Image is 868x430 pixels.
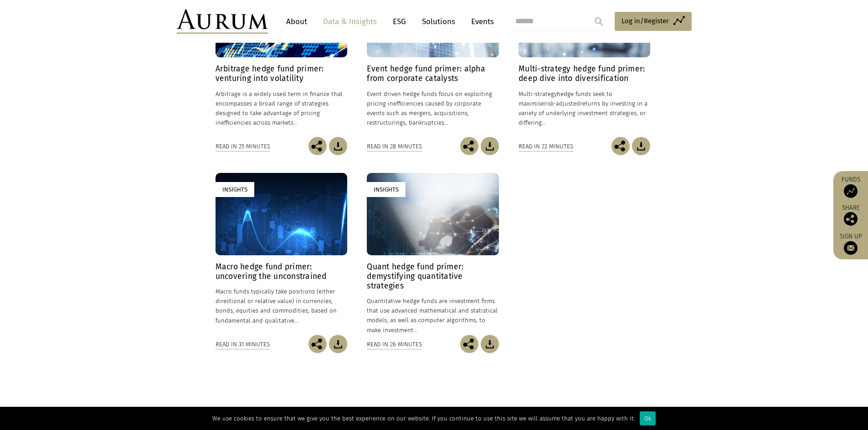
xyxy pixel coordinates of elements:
img: Share this post [308,335,327,353]
p: Arbitrage is a widely used term in finance that encompasses a broad range of strategies designed ... [216,89,347,128]
div: Read in 26 minutes [367,339,422,349]
div: Read in 28 minutes [367,142,422,152]
a: Solutions [417,13,460,30]
div: Read in 31 minutes [216,339,270,349]
img: Share this post [460,335,478,353]
a: Events [467,13,494,30]
a: Data & Insights [318,13,381,30]
div: Share [838,205,863,226]
a: About [282,13,312,30]
h4: Event hedge fund primer: alpha from corporate catalysts [367,64,498,83]
h4: Quant hedge fund primer: demystifying quantitative strategies [367,262,498,291]
a: Insights Quant hedge fund primer: demystifying quantitative strategies Quantitative hedge funds a... [367,173,498,335]
div: Read in 25 minutes [216,142,270,152]
a: Funds [838,176,863,198]
input: Submit [590,12,608,30]
div: Insights [216,182,254,197]
a: Log in/Register [615,12,692,31]
p: Macro funds typically take positions (either directional or relative value) in currencies, bonds,... [216,287,347,325]
a: ESG [388,13,411,30]
p: hedge funds seek to maximise returns by investing in a variety of underlying investment strategie... [519,89,650,128]
img: Download Article [481,335,499,353]
a: Sign up [838,233,863,255]
div: Ok [640,411,656,425]
h4: Macro hedge fund primer: uncovering the unconstrained [216,262,347,281]
span: Multi-strategy [519,91,557,97]
img: Share this post [844,212,858,226]
p: Quantitative hedge funds are investment firms that use advanced mathematical and statistical mode... [367,296,498,335]
a: Insights Macro hedge fund primer: uncovering the unconstrained Macro funds typically take positio... [216,173,347,335]
img: Download Article [329,137,347,155]
img: Share this post [460,137,478,155]
h4: Arbitrage hedge fund primer: venturing into volatility [216,64,347,83]
span: Log in/Register [621,15,669,26]
img: Download Article [481,137,499,155]
span: risk-adjusted [544,100,580,107]
img: Download Article [329,335,347,353]
img: Access Funds [844,184,858,198]
div: Insights [367,182,406,197]
img: Aurum [177,9,268,34]
img: Share this post [308,137,327,155]
h4: Multi-strategy hedge fund primer: deep dive into diversification [519,64,650,83]
img: Download Article [632,137,650,155]
img: Share this post [611,137,630,155]
img: Sign up to our newsletter [844,241,858,255]
p: Event driven hedge funds focus on exploiting pricing inefficiencies caused by corporate events su... [367,89,498,128]
div: Read in 22 minutes [519,142,573,152]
